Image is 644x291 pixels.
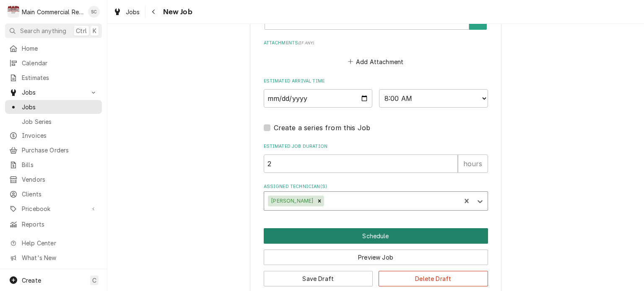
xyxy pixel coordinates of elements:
input: Date [264,89,373,108]
a: Jobs [110,5,143,19]
span: Bills [22,160,98,169]
a: Go to Help Center [5,236,102,250]
a: Invoices [5,129,102,142]
span: Job Series [22,117,98,126]
span: Jobs [22,103,98,111]
div: M [8,6,19,18]
a: Reports [5,217,102,231]
div: Button Group Row [264,244,488,265]
button: Search anythingCtrlK [5,23,102,38]
label: Estimated Job Duration [264,143,488,150]
span: Jobs [22,88,85,97]
div: Attachments [264,40,488,67]
a: Purchase Orders [5,143,102,157]
span: ( if any ) [298,41,314,45]
label: Assigned Technician(s) [264,183,488,190]
button: Navigate back [147,5,161,18]
div: Button Group [264,228,488,286]
button: Save Draft [264,271,373,286]
span: Jobs [126,8,140,16]
span: New Job [161,6,192,18]
a: Estimates [5,71,102,85]
a: Bills [5,158,102,172]
span: Search anything [20,26,66,35]
span: Purchase Orders [22,146,98,155]
a: Vendors [5,173,102,186]
button: Preview Job [264,250,488,265]
div: Main Commercial Refrigeration Service [22,8,83,16]
div: Sharon Campbell's Avatar [88,6,100,18]
a: Home [5,41,102,55]
div: SC [88,6,100,18]
a: Go to Pricebook [5,202,102,216]
span: Pricebook [22,204,85,213]
span: Estimates [22,73,98,82]
a: Jobs [5,100,102,114]
a: Go to Jobs [5,85,102,99]
a: Clients [5,187,102,201]
span: Ctrl [76,26,87,35]
div: Remove Caleb Gorton [315,196,324,206]
a: Calendar [5,56,102,70]
span: Invoices [22,131,98,140]
button: Delete Draft [379,271,488,286]
span: Create [22,277,41,284]
span: C [92,276,96,285]
div: Button Group Row [264,228,488,244]
span: What's New [22,253,97,262]
span: Vendors [22,175,98,184]
button: Schedule [264,228,488,244]
div: Assigned Technician(s) [264,183,488,211]
span: Home [22,44,98,53]
label: Estimated Arrival Time [264,78,488,85]
span: Calendar [22,59,98,67]
span: Help Center [22,239,97,247]
button: Add Attachment [346,56,405,67]
div: Button Group Row [264,265,488,286]
select: Time Select [379,89,488,108]
label: Create a series from this Job [274,123,371,133]
span: K [93,26,96,35]
div: Estimated Arrival Time [264,78,488,108]
span: Reports [22,220,98,229]
label: Attachments [264,40,488,46]
div: [PERSON_NAME] [268,196,315,206]
a: Job Series [5,115,102,129]
div: hours [458,155,488,173]
a: Go to What's New [5,251,102,265]
div: Main Commercial Refrigeration Service's Avatar [8,6,19,18]
div: Estimated Job Duration [264,143,488,173]
span: Clients [22,190,98,198]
